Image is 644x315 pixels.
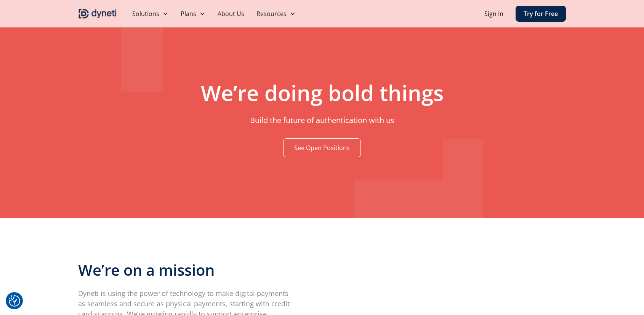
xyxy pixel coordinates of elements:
a: home [78,8,117,20]
h3: We’re on a mission [78,261,292,279]
button: Consent Preferences [9,295,20,307]
div: Plans [181,9,196,18]
div: Resources [256,9,287,18]
div: Plans [175,6,211,21]
div: Solutions [126,6,175,21]
p: Build the future of authentication with us [176,115,468,126]
h1: We’re doing bold things [176,80,468,106]
img: Dyneti indigo logo [78,8,117,20]
a: Sign In [484,9,503,18]
a: See Open Positions [283,138,361,157]
img: Revisit consent button [9,295,20,307]
div: Solutions [132,9,159,18]
a: Try for Free [516,6,566,22]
